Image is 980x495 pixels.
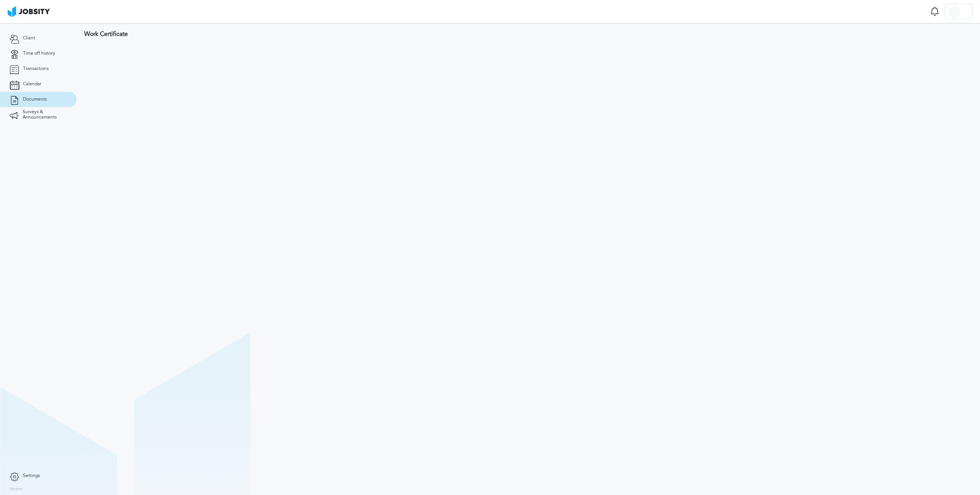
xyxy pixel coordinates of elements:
span: Documents [23,97,47,102]
span: Transactions [23,66,49,72]
span: Calendar [23,81,41,87]
span: Time off history [23,51,55,56]
h3: Work Certificate [84,31,972,37]
span: Client [23,36,35,41]
label: Version: [10,487,24,492]
span: Settings [23,473,40,479]
img: ab4bad089aa723f57921c736e9817d99.png [8,6,50,17]
span: Surveys & Announcements [23,109,67,120]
